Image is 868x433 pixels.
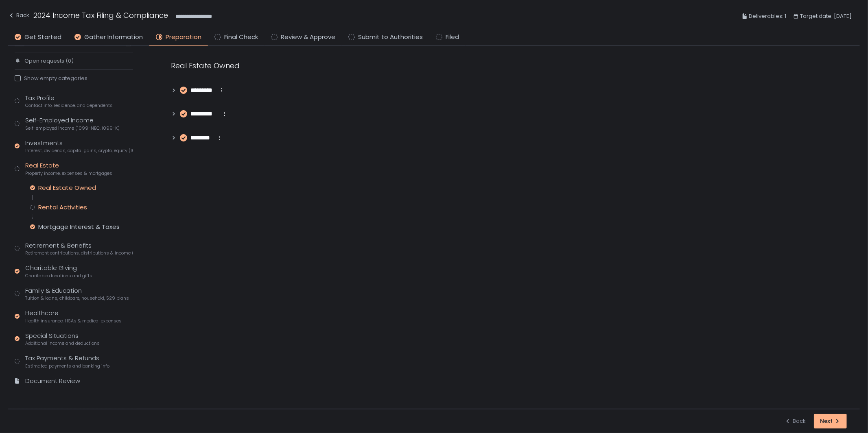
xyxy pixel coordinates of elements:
div: Charitable Giving [25,263,92,279]
span: Retirement contributions, distributions & income (1099-R, 5498) [25,250,133,256]
span: Health insurance, HSAs & medical expenses [25,318,122,324]
span: Contact info, residence, and dependents [25,102,113,109]
div: Document Review [25,376,80,386]
span: Estimated payments and banking info [25,363,109,369]
div: Real Estate Owned [171,60,562,71]
span: Additional income and deductions [25,340,100,346]
div: Investments [25,139,133,154]
span: Get Started [24,33,61,42]
span: Filed [446,33,459,42]
span: Review & Approve [281,33,335,42]
span: Preparation [166,33,201,42]
div: Back [8,11,29,20]
div: Healthcare [25,309,122,324]
div: Rental Activities [38,203,87,211]
div: Family & Education [25,286,129,302]
span: Target date: [DATE] [800,11,852,21]
span: Self-employed income (1099-NEC, 1099-K) [25,125,120,131]
div: Special Situations [25,331,100,347]
span: Gather Information [84,33,143,42]
div: Tax Profile [25,94,113,109]
span: Open requests (0) [24,57,74,65]
div: Real Estate Owned [38,184,96,192]
button: Next [814,414,847,429]
span: Final Check [224,33,258,42]
div: Real Estate [25,161,112,176]
div: Back [785,418,806,425]
div: Self-Employed Income [25,116,120,131]
div: Mortgage Interest & Taxes [38,223,120,231]
span: Charitable donations and gifts [25,273,92,279]
button: Back [8,10,29,23]
span: Deliverables: 1 [749,11,786,21]
h1: 2024 Income Tax Filing & Compliance [33,10,168,21]
div: Last year's filed returns [15,30,133,47]
span: Submit to Authorities [358,33,423,42]
div: Next [820,418,841,425]
div: Tax Payments & Refunds [25,354,109,369]
span: Property income, expenses & mortgages [25,170,112,176]
div: Retirement & Benefits [25,241,133,257]
button: Back [785,414,806,429]
span: Tuition & loans, childcare, household, 529 plans [25,295,129,301]
span: Interest, dividends, capital gains, crypto, equity (1099s, K-1s) [25,148,133,154]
